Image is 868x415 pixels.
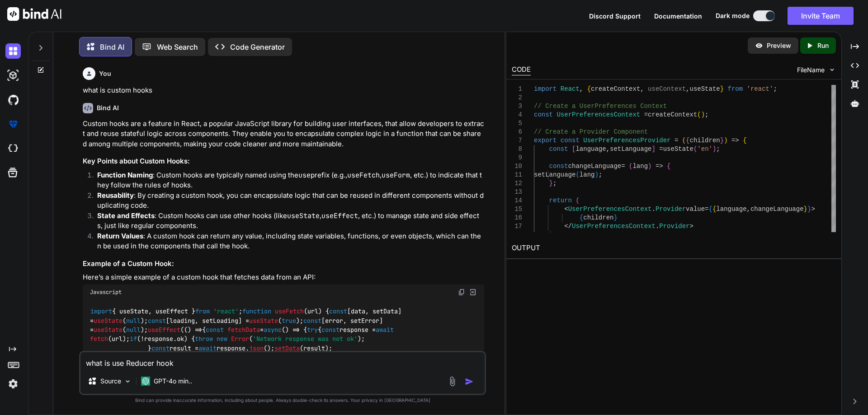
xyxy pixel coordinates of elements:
span: ) [594,171,598,178]
span: { [686,137,689,144]
span: ; [773,85,777,93]
span: if [130,335,137,343]
span: const [549,145,568,153]
span: ; [598,171,602,178]
span: ( [693,145,697,153]
code: useFetch [347,171,380,180]
code: use [298,171,311,180]
div: 14 [512,196,522,205]
button: Documentation [654,11,702,21]
img: cloudideIcon [5,141,21,156]
span: await [376,326,394,334]
span: , [686,85,689,93]
div: 2 [512,93,522,102]
p: Source [100,377,121,386]
img: icon [465,377,474,386]
span: ; [553,231,557,238]
code: useState [287,211,320,220]
p: Code Generator [230,42,285,52]
img: darkAi-studio [5,68,21,83]
span: function [242,308,271,316]
span: const [148,317,166,325]
span: import [90,308,112,316]
div: 7 [512,136,522,145]
span: } [803,205,807,213]
textarea: what is use [PERSON_NAME] hoo [80,352,485,368]
img: preview [755,42,763,50]
div: 6 [512,128,522,136]
span: async [264,326,282,334]
span: , [640,85,644,93]
span: ( [697,111,701,118]
p: Custom hooks are a feature in React, a popular JavaScript library for building user interfaces, t... [83,119,484,149]
span: = [675,137,678,144]
span: fetch [90,335,108,343]
span: useState [94,317,123,325]
span: import [534,85,557,93]
span: lang [632,163,648,170]
span: UserPreferencesContext [557,111,640,118]
span: { [579,214,583,221]
span: url [307,308,318,316]
span: const [151,344,170,352]
span: } [807,205,811,213]
img: premium [5,117,21,132]
p: : Custom hooks are typically named using the prefix (e.g., , , etc.) to indicate that they follow... [97,170,484,191]
span: 'Network response was not ok' [253,335,358,343]
div: CODE [512,65,531,75]
span: UserPreferencesContext [572,223,656,230]
strong: Reusability [97,191,134,200]
div: 15 [512,205,522,214]
strong: Return Values [97,232,143,240]
div: 18 [512,231,522,239]
button: Invite Team [788,7,854,25]
span: ; [705,111,708,118]
span: json [249,344,264,352]
span: , [746,205,750,213]
span: } [613,214,617,221]
span: const [560,137,579,144]
span: ) [549,231,552,238]
span: = [659,145,663,153]
span: useContext [648,85,686,93]
div: 9 [512,154,522,162]
div: 13 [512,188,522,196]
span: useEffect [148,326,180,334]
span: const [549,163,568,170]
span: Provider [659,223,689,230]
img: copy [458,289,465,296]
span: Provider [656,205,686,213]
span: language [576,145,606,153]
h2: OUTPUT [506,238,841,259]
span: ) [701,111,704,118]
h3: Key Points about Custom Hooks: [83,156,484,167]
img: Pick Models [124,378,132,385]
span: Documentation [654,12,702,20]
span: Error [231,335,249,343]
img: chevron down [828,66,836,74]
span: { [712,205,716,213]
div: 3 [512,102,522,111]
span: [ [572,145,576,153]
code: useEffect [321,211,358,220]
span: useFetch [275,308,304,316]
img: Open in Browser [469,288,477,296]
img: githubDark [5,92,21,107]
div: 16 [512,214,522,222]
span: ) [712,145,716,153]
span: const [206,326,224,334]
div: 1 [512,85,522,93]
span: { [587,85,590,93]
p: what is custom hooks [83,85,484,96]
span: lang [579,171,594,178]
img: GPT-4o mini [141,377,150,386]
span: Discord Support [589,12,641,20]
span: Dark mode [716,11,750,20]
code: { useState, useEffect } ; ( ) { [data, setData] = ( ); [loading, setLoading] = ( ); [error, setEr... [90,307,405,408]
div: 10 [512,162,522,171]
span: ( [576,197,579,204]
span: from [195,308,210,316]
span: useState [663,145,693,153]
span: children [583,214,613,221]
span: > [689,223,693,230]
